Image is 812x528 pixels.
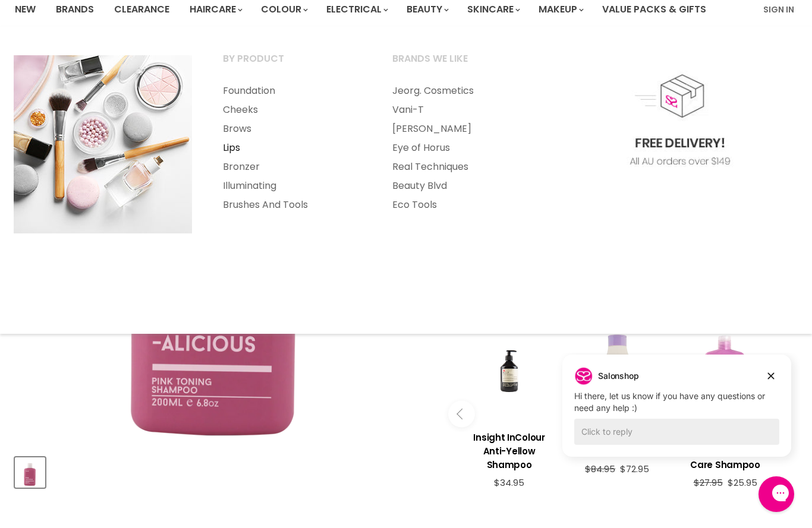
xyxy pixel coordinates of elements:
a: View product:Insight InColour Anti-Yellow Shampoo [461,422,558,478]
a: Beauty Blvd [377,176,545,195]
iframe: Gorgias live chat campaigns [553,353,800,475]
iframe: Gorgias live chat messenger [753,472,800,516]
a: Eye of Horus [377,138,545,157]
a: Cheeks [208,100,375,119]
button: Jeval Pink-alicious Shampoo [15,457,45,488]
div: Product thumbnails [13,454,420,488]
a: [PERSON_NAME] [377,119,545,138]
img: Jeval Pink-alicious Shampoo [16,459,44,486]
span: $27.95 [694,476,723,489]
a: Real Techniques [377,157,545,176]
a: Brushes And Tools [208,195,375,214]
a: Foundation [208,81,375,100]
h3: Insight InColour Anti-Yellow Shampoo [461,431,558,472]
a: Bronzer [208,157,375,176]
a: By Product [208,49,375,79]
span: $25.95 [728,476,757,489]
a: Jeorg. Cosmetics [377,81,545,100]
a: Brows [208,119,375,138]
a: Lips [208,138,375,157]
a: Illuminating [208,176,375,195]
span: $34.95 [494,476,524,489]
ul: Main menu [208,81,375,214]
a: Brands we like [377,49,545,79]
ul: Main menu [377,81,545,214]
a: Vani-T [377,100,545,119]
a: Eco Tools [377,195,545,214]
